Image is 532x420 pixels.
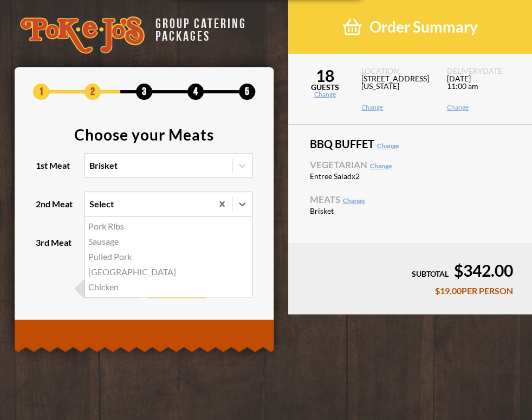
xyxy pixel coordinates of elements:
[85,84,101,100] span: 2
[343,196,365,205] a: Change
[310,207,405,215] span: Brisket
[307,287,513,295] div: $19.00 PER PERSON
[288,84,361,91] span: GUESTS
[187,84,204,100] span: 4
[20,16,145,54] img: logo-34603ddf.svg
[288,67,361,84] span: 18
[447,67,519,75] span: DELIVERY DATE:
[310,138,510,149] span: BBQ Buffet
[155,18,269,43] div: GROUP CATERING PACKAGES
[377,142,399,150] a: Change
[85,234,252,249] div: Sausage
[33,84,49,100] span: 1
[447,104,519,111] a: Change
[136,84,152,100] span: 3
[89,161,118,170] div: Brisket
[74,127,214,142] div: Choose your Meats
[310,173,405,180] span: Entree Salad x2
[239,84,255,100] span: 5
[361,75,433,104] span: [STREET_ADDRESS][US_STATE]
[36,192,252,217] label: 2nd Meat
[412,269,449,278] span: SUBTOTAL
[85,249,252,264] div: Pulled Pork
[85,264,252,279] div: [GEOGRAPHIC_DATA]
[36,153,252,178] label: 1st Meat
[307,262,513,278] div: $342.00
[370,162,392,170] a: Change
[447,75,519,104] span: [DATE] 11:00 am
[361,104,433,111] a: Change
[361,67,433,75] span: LOCATION:
[89,200,114,208] div: Select
[83,279,140,298] span: Last
[288,91,361,98] a: Change
[343,17,361,36] img: shopping-basket-3cad201a.png
[369,17,478,36] span: Order Summary
[310,195,510,204] span: Meats
[36,230,252,255] label: 3rd Meat
[85,219,252,234] div: Pork Ribs
[310,160,510,169] span: Vegetarian
[85,279,252,295] div: Chicken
